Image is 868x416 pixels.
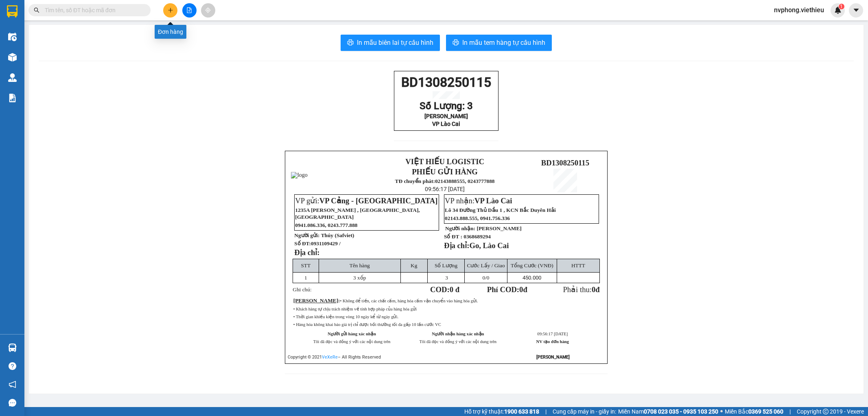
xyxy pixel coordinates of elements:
img: warehouse-icon [8,53,17,62]
span: ⚪️ [720,410,723,413]
span: • Không để tiền, các chất cấm, hàng hóa cấm vận chuyển vào hàng hóa gửi. [340,299,478,303]
span: Phải thu: [563,285,599,294]
span: plus [168,7,173,13]
span: Tôi đã đọc và đồng ý với các nội dung trên [420,339,497,344]
strong: Địa chỉ: [294,248,319,257]
span: STT [301,262,310,269]
span: Cung cấp máy in - giấy in: [553,407,616,416]
span: printer [347,39,354,47]
span: 0941.086.336, 0243.777.888 [295,222,357,228]
span: VP gửi: [295,196,437,205]
span: Tôi đã đọc và đồng ý với các nội dung trên [313,339,391,344]
span: printer [453,39,459,47]
span: 0 đ [450,285,459,294]
span: aim [205,7,211,13]
span: Tổng Cước (VNĐ) [511,262,553,269]
span: | [545,407,547,416]
strong: Phí COD: đ [487,285,527,294]
strong: [PERSON_NAME] [536,354,570,360]
span: 3 [445,275,448,281]
strong: Số ĐT : [444,233,462,240]
img: icon-new-feature [834,7,842,14]
span: Copyright © 2021 – All Rights Reserved [288,354,381,360]
span: 3 xốp [353,275,366,281]
span: đ [595,285,599,294]
span: VP Cảng - [GEOGRAPHIC_DATA] [319,196,438,205]
span: Số Lượng [435,262,457,269]
span: caret-down [853,7,860,14]
span: Ghi chú: [293,286,311,293]
span: Hỗ trợ kỹ thuật: [464,407,539,416]
span: 1 [840,4,843,9]
img: solution-icon [8,94,17,102]
span: 09:56:17 [DATE] [537,332,568,336]
span: BD1308250115 [541,158,589,167]
span: notification [9,381,16,388]
span: Miền Bắc [725,407,783,416]
span: copyright [823,409,829,414]
button: file-add [182,3,197,18]
span: VP Lào Cai [432,121,460,127]
span: message [9,399,16,407]
img: logo-vxr [7,5,17,18]
span: • Thời gian khiếu kiện trong vòng 10 ngày kể từ ngày gửi. [293,315,398,319]
span: 0 [592,285,595,294]
span: nvphong.viethieu [767,5,831,15]
span: 09:56:17 [DATE] [425,186,465,192]
span: BD1308250115 [401,75,491,90]
span: Go, Lào Cai [469,241,509,250]
span: search [34,7,39,13]
span: 0368689294 [464,233,491,240]
strong: TĐ chuyển phát: [395,178,435,184]
input: Tìm tên, số ĐT hoặc mã đơn [45,6,141,15]
span: 1235A [PERSON_NAME] , [GEOGRAPHIC_DATA], [GEOGRAPHIC_DATA] [295,207,420,220]
sup: 1 [839,4,844,9]
strong: Người gửi: [294,232,319,238]
span: 02143.888.555, 0941.756.336 [445,215,510,221]
strong: Người nhận hàng xác nhận [432,332,484,336]
strong: 0369 525 060 [748,408,783,415]
a: VeXeRe [322,354,338,360]
span: 0 [482,275,485,281]
span: question-circle [9,362,16,370]
strong: VIỆT HIẾU LOGISTIC [405,157,484,166]
span: • Hàng hóa không khai báo giá trị chỉ được bồi thường tối đa gấp 10 lần cước VC [293,322,441,327]
span: Miền Nam [618,407,718,416]
span: Kg [411,262,417,269]
span: • Khách hàng tự chịu trách nhiệm về tính hợp pháp của hàng hóa gửi [293,307,417,311]
span: 1 [304,275,307,281]
span: | [789,407,791,416]
button: aim [201,3,215,18]
span: 0 [519,285,523,294]
span: Thúy (Safviet) [321,232,354,238]
span: VP Lào Cai [474,196,512,205]
strong: PHIẾU GỬI HÀNG [412,167,478,176]
span: /0 [482,275,489,281]
span: [PERSON_NAME] [477,225,521,231]
button: printerIn mẫu tem hàng tự cấu hình [446,35,552,51]
span: VP nhận: [445,196,512,205]
img: logo [291,172,308,178]
span: : [293,297,340,304]
strong: Người gửi hàng xác nhận [328,332,376,336]
span: In mẫu tem hàng tự cấu hình [462,37,545,48]
strong: Số ĐT: [294,240,341,247]
span: Lô 34 Đường Thủ Dầu 1 , KCN Bắc Duyên Hải [445,207,556,213]
span: In mẫu biên lai tự cấu hình [357,37,433,48]
strong: COD: [430,285,459,294]
span: Số Lượng: 3 [420,100,473,112]
button: caret-down [849,3,863,18]
button: plus [163,3,177,18]
span: file-add [186,7,192,13]
strong: Người nhận: [445,225,475,231]
strong: NV tạo đơn hàng [536,339,569,344]
strong: 0708 023 035 - 0935 103 250 [644,408,718,415]
span: [PERSON_NAME] [293,297,338,304]
img: warehouse-icon [8,33,17,41]
img: warehouse-icon [8,343,17,352]
strong: Địa chỉ: [444,241,469,250]
span: Cước Lấy / Giao [467,262,505,269]
strong: 02143888555, 0243777888 [435,178,495,184]
button: printerIn mẫu biên lai tự cấu hình [341,35,440,51]
span: [PERSON_NAME] [424,113,468,119]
